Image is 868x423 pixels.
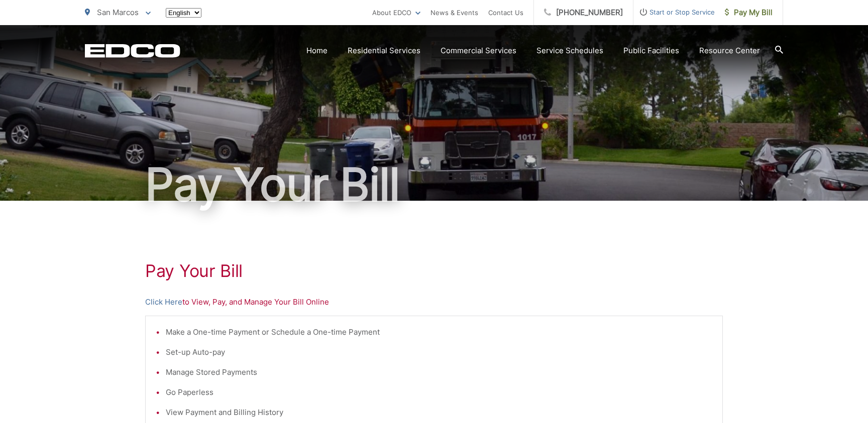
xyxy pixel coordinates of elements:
[348,45,420,57] a: Residential Services
[166,346,712,358] li: Set-up Auto-pay
[145,261,723,281] h1: Pay Your Bill
[306,45,328,57] a: Home
[699,45,760,57] a: Resource Center
[166,326,712,338] li: Make a One-time Payment or Schedule a One-time Payment
[536,45,603,57] a: Service Schedules
[166,366,712,378] li: Manage Stored Payments
[97,8,139,17] span: San Marcos
[623,45,679,57] a: Public Facilities
[166,386,712,398] li: Go Paperless
[372,7,420,19] a: About EDCO
[145,296,723,308] p: to View, Pay, and Manage Your Bill Online
[145,296,182,308] a: Click Here
[85,44,180,58] a: EDCD logo. Return to the homepage.
[488,7,523,19] a: Contact Us
[430,7,478,19] a: News & Events
[85,160,783,210] h1: Pay Your Bill
[166,406,712,418] li: View Payment and Billing History
[166,8,201,18] select: Select a language
[441,45,516,57] a: Commercial Services
[725,7,773,19] span: Pay My Bill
